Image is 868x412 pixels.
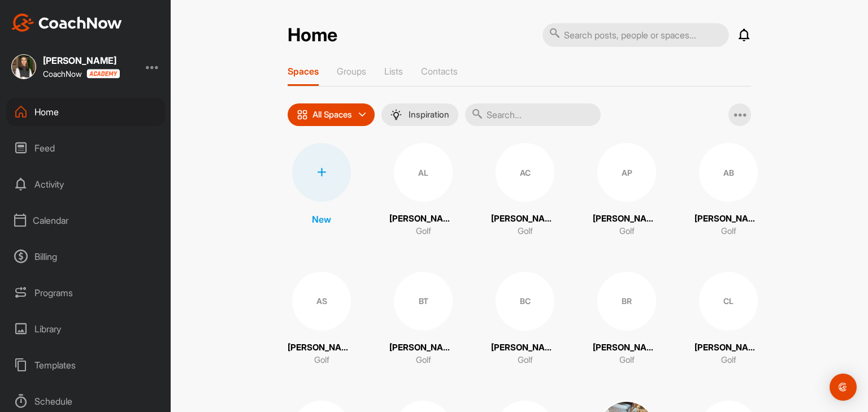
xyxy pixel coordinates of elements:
[11,54,36,79] img: square_318c742b3522fe015918cc0bd9a1d0e8.jpg
[491,212,559,225] p: [PERSON_NAME]
[721,225,736,238] p: Golf
[518,354,533,367] p: Golf
[491,272,559,367] a: BC[PERSON_NAME]Golf
[297,109,308,120] img: icon
[86,69,120,79] img: CoachNow acadmey
[695,143,762,238] a: AB[PERSON_NAME]Golf
[6,134,166,162] div: Feed
[389,341,457,354] p: [PERSON_NAME]
[597,143,656,202] div: AP
[593,212,661,225] p: [PERSON_NAME]
[6,206,166,235] div: Calendar
[416,354,431,367] p: Golf
[416,225,431,238] p: Golf
[699,143,758,202] div: AB
[43,56,120,65] div: [PERSON_NAME]
[312,212,331,226] p: New
[314,354,329,367] p: Golf
[721,354,736,367] p: Golf
[288,24,337,46] h2: Home
[491,341,559,354] p: [PERSON_NAME]
[389,272,457,367] a: BT[PERSON_NAME]Golf
[6,279,166,307] div: Programs
[619,225,635,238] p: Golf
[11,14,122,32] img: CoachNow
[695,341,762,354] p: [PERSON_NAME]
[593,341,661,354] p: [PERSON_NAME]
[384,66,403,77] p: Lists
[409,110,449,119] p: Inspiration
[496,143,554,202] div: AC
[597,272,656,331] div: BR
[43,69,120,79] div: CoachNow
[390,109,402,120] img: menuIcon
[695,272,762,367] a: CL[PERSON_NAME]Golf
[6,170,166,198] div: Activity
[491,143,559,238] a: AC[PERSON_NAME]Golf
[542,23,729,47] input: Search posts, people or spaces...
[6,351,166,379] div: Templates
[496,272,554,331] div: BC
[830,374,857,401] div: Open Intercom Messenger
[288,272,355,367] a: AS[PERSON_NAME]Golf
[389,143,457,238] a: AL[PERSON_NAME]Golf
[6,242,166,271] div: Billing
[593,272,661,367] a: BR[PERSON_NAME]Golf
[292,272,351,331] div: AS
[313,110,352,119] p: All Spaces
[337,66,366,77] p: Groups
[288,66,319,77] p: Spaces
[465,103,601,126] input: Search...
[394,143,453,202] div: AL
[288,341,355,354] p: [PERSON_NAME]
[695,212,762,225] p: [PERSON_NAME]
[699,272,758,331] div: CL
[593,143,661,238] a: AP[PERSON_NAME]Golf
[389,212,457,225] p: [PERSON_NAME]
[394,272,453,331] div: BT
[518,225,533,238] p: Golf
[6,315,166,343] div: Library
[421,66,458,77] p: Contacts
[6,98,166,126] div: Home
[619,354,635,367] p: Golf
